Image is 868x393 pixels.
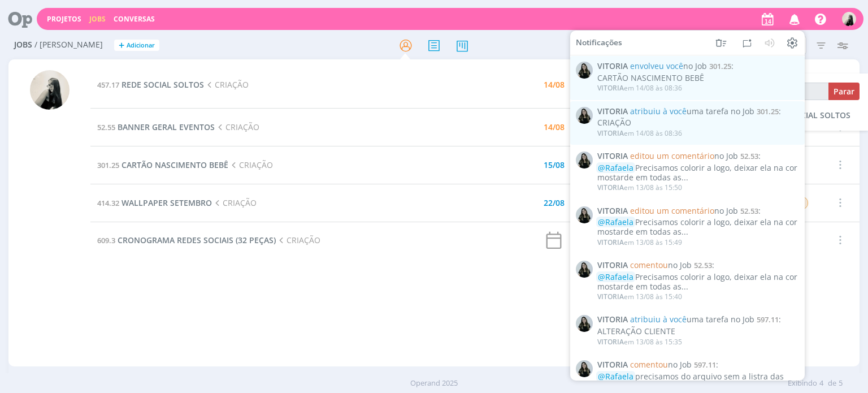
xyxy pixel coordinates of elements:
div: ALTERAÇÃO CLIENTE [597,327,798,336]
span: editou um comentário [630,150,714,161]
span: CRIAÇÃO [228,159,272,170]
span: @Rafaela [598,217,633,227]
span: no Job [630,205,738,215]
img: V [576,206,593,223]
span: + [119,40,124,51]
span: CRIAÇÃO [212,197,256,208]
div: CRIAÇÃO [597,118,798,128]
span: comentou [630,359,668,370]
span: 52.53 [740,151,758,161]
span: no Job [630,150,738,161]
span: : [597,360,798,370]
span: CRIAÇÃO [276,235,320,245]
a: 52.55BANNER GERAL EVENTOS [97,122,215,132]
span: 52.55 [97,122,115,132]
div: precisamos do arquivo sem a listra das costas e com a logo nas di... [597,372,798,391]
div: Precisamos colorir a logo, deixar ela na cor mostarde em todas as... [597,218,798,237]
span: VITORIA [597,337,624,347]
span: REDE SOCIAL SOLTOS [768,110,850,120]
button: Projetos [44,15,85,24]
a: Conversas [114,14,155,24]
a: 301.25CARTÃO NASCIMENTO BEBÊ [97,159,228,170]
span: CRONOGRAMA REDES SOCIAIS (32 PEÇAS) [118,235,276,245]
span: Adicionar [127,42,155,49]
span: VITORIA [597,106,628,116]
span: 4 [819,378,823,389]
img: V [576,261,593,278]
span: no Job [630,260,692,270]
span: CARTÃO NASCIMENTO BEBÊ [121,159,228,170]
div: em 14/08 às 08:36 [597,84,682,92]
span: 5 [839,378,843,389]
a: 609.3CRONOGRAMA REDES SOCIAIS (32 PEÇAS) [97,235,276,245]
span: VITORIA [597,261,628,270]
div: em 13/08 às 15:40 [597,293,682,301]
span: 597.11 [757,314,779,325]
span: envolveu você [630,61,683,71]
div: 14/08 [544,81,565,89]
span: REDE SOCIAL SOLTOS [121,79,204,90]
a: Projetos [47,14,81,24]
span: atribuiu à você [630,314,687,325]
span: VITORIA [597,62,628,71]
span: CRIAÇÃO [204,79,248,90]
div: 14/08 [544,123,565,131]
span: VITORIA [597,237,624,247]
a: 457.17REDE SOCIAL SOLTOS [97,79,204,90]
span: / [PERSON_NAME] [34,40,103,50]
span: : [597,62,798,71]
img: R [30,70,70,110]
span: @Rafaela [598,271,633,282]
span: @Rafaela [598,371,633,382]
button: R [841,9,857,29]
span: VITORIA [597,152,628,161]
div: em 13/08 às 15:50 [597,184,682,192]
span: BANNER GERAL EVENTOS [118,122,215,132]
span: 597.11 [694,360,716,370]
button: Jobs [86,15,109,24]
span: VITORIA [597,128,624,138]
span: : [597,315,798,325]
span: : [597,261,798,270]
span: : [597,206,798,215]
span: CRIAÇÃO [215,122,259,132]
span: VITORIA [597,83,624,93]
a: 414.32WALLPAPER SETEMBRO [97,197,212,208]
img: V [576,360,593,377]
span: 301.25 [709,61,731,71]
img: R [842,12,856,26]
img: V [576,62,593,79]
img: V [576,315,593,332]
span: 301.25 [97,160,119,170]
span: VITORIA [597,315,628,325]
div: em 13/08 às 15:49 [597,239,682,247]
span: : [597,106,798,116]
div: em 13/08 às 15:35 [597,338,682,346]
span: no Job [630,359,692,370]
button: +Adicionar [114,40,159,51]
span: Notificações [576,38,622,47]
span: uma tarefa no Job [630,314,754,325]
span: atribuiu à você [630,105,687,116]
div: Precisamos colorir a logo, deixar ela na cor mostarde em todas as... [597,273,798,292]
div: 22/08 [544,199,565,207]
a: Jobs [89,14,106,24]
span: 609.3 [97,235,115,245]
span: no Job [630,61,707,71]
span: VITORIA [597,360,628,370]
span: Exibindo [788,378,817,389]
span: 457.17 [97,80,119,90]
span: : [597,152,798,161]
span: 414.32 [97,198,119,208]
div: 15/08 [544,161,565,169]
button: Parar [828,83,860,100]
span: 52.53 [740,205,758,215]
img: V [576,106,593,123]
span: 52.53 [694,260,712,270]
div: Precisamos colorir a logo, deixar ela na cor mostarde em todas as... [597,163,798,183]
span: de [828,378,836,389]
span: comentou [630,260,668,270]
button: Conversas [110,15,158,24]
span: VITORIA [597,183,624,192]
span: VITORIA [597,292,624,301]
